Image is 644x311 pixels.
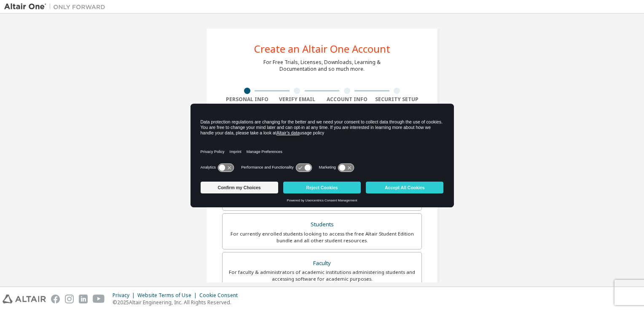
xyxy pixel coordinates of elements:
[113,292,137,299] div: Privacy
[263,59,381,72] div: For Free Trials, Licenses, Downloads, Learning & Documentation and so much more.
[3,295,46,303] img: altair_logo.svg
[272,96,322,103] div: Verify Email
[228,231,416,244] div: For currently enrolled students looking to access the free Altair Student Edition bundle and all ...
[372,96,422,103] div: Security Setup
[199,292,243,299] div: Cookie Consent
[51,295,60,303] img: facebook.svg
[4,3,110,11] img: Altair One
[254,44,390,54] div: Create an Altair One Account
[228,219,416,231] div: Students
[65,295,74,303] img: instagram.svg
[222,96,272,103] div: Personal Info
[137,292,199,299] div: Website Terms of Use
[113,299,243,306] p: © 2025 Altair Engineering, Inc. All Rights Reserved.
[79,295,88,303] img: linkedin.svg
[228,257,416,269] div: Faculty
[322,96,372,103] div: Account Info
[93,295,105,303] img: youtube.svg
[228,269,416,282] div: For faculty & administrators of academic institutions administering students and accessing softwa...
